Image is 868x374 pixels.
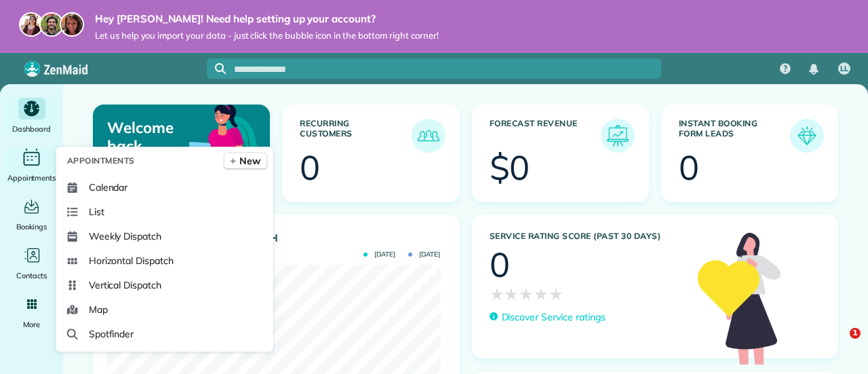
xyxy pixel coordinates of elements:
a: Discover Service ratings [490,310,606,324]
iframe: Intercom live chat [822,328,854,360]
div: 0 [679,151,699,185]
div: 0 [300,151,320,185]
h3: Instant Booking Form Leads [679,119,790,153]
button: Focus search [207,63,226,74]
strong: Hey [PERSON_NAME]! Need help setting up your account? [95,12,439,26]
span: ★ [549,282,564,306]
span: List [89,205,104,219]
div: 0 [490,248,510,282]
span: Map [89,303,108,316]
span: ★ [504,282,519,306]
span: [DATE] [408,251,440,258]
span: Appointments [67,154,135,168]
a: Spotfinder [62,322,268,346]
span: ★ [534,282,549,306]
div: Notifications [800,54,828,84]
a: Weekly Dispatch [62,224,268,248]
span: More [23,318,40,331]
a: List [62,200,268,224]
a: New [224,152,268,170]
span: ★ [490,282,505,306]
p: Welcome back, [PERSON_NAME]! [107,119,211,155]
span: Spotfinder [89,327,134,341]
img: jorge-587dff0eeaa6aab1f244e6dc62b8924c3b6ad411094392a53c71c6c4a576187d.jpg [39,12,64,37]
span: Dashboard [12,122,51,136]
a: Vertical Dispatch [62,273,268,297]
a: Appointments [5,147,58,185]
span: [DATE] [363,251,395,258]
a: Bookings [5,195,58,233]
span: ★ [519,282,534,306]
h3: Actual Revenue this month [111,232,446,244]
a: Dashboard [5,98,58,136]
img: icon_forecast_revenue-8c13a41c7ed35a8dcfafea3cbb826a0462acb37728057bba2d056411b612bbbe.png [604,122,631,149]
img: michelle-19f622bdf1676172e81f8f8fba1fb50e276960ebfe0243fe18214015130c80e4.jpg [60,12,84,37]
span: Let us help you import your data - just click the bubble icon in the bottom right corner! [95,30,439,41]
h3: Recurring Customers [300,119,411,153]
div: $0 [490,151,530,185]
img: icon_recurring_customers-cf858462ba22bcd05b5a5880d41d6543d210077de5bb9ebc9590e49fd87d84ed.png [415,122,442,149]
img: dashboard_welcome-42a62b7d889689a78055ac9021e634bf52bae3f8056760290aed330b23ab8690.png [143,89,275,221]
span: Calendar [89,181,128,194]
span: Vertical Dispatch [89,278,161,292]
span: Weekly Dispatch [89,229,161,243]
span: 1 [850,328,861,339]
span: LL [840,64,848,75]
span: Appointments [7,171,56,185]
p: Discover Service ratings [502,310,606,324]
a: Contacts [5,244,58,282]
nav: Main [769,53,868,84]
span: Bookings [16,220,47,233]
span: Contacts [16,269,47,282]
a: Calendar [62,175,268,200]
h3: Service Rating score (past 30 days) [490,231,685,241]
img: icon_form_leads-04211a6a04a5b2264e4ee56bc0799ec3eb69b7e499cbb523a139df1d13a81ae0.png [793,122,821,149]
span: New [239,154,260,168]
img: maria-72a9807cf96188c08ef61303f053569d2e2a8a1cde33d635c8a3ac13582a053d.jpg [19,12,43,37]
h3: Forecast Revenue [490,119,601,153]
a: Map [62,297,268,322]
svg: Focus search [215,63,226,74]
span: Horizontal Dispatch [89,254,174,267]
a: Horizontal Dispatch [62,248,268,273]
